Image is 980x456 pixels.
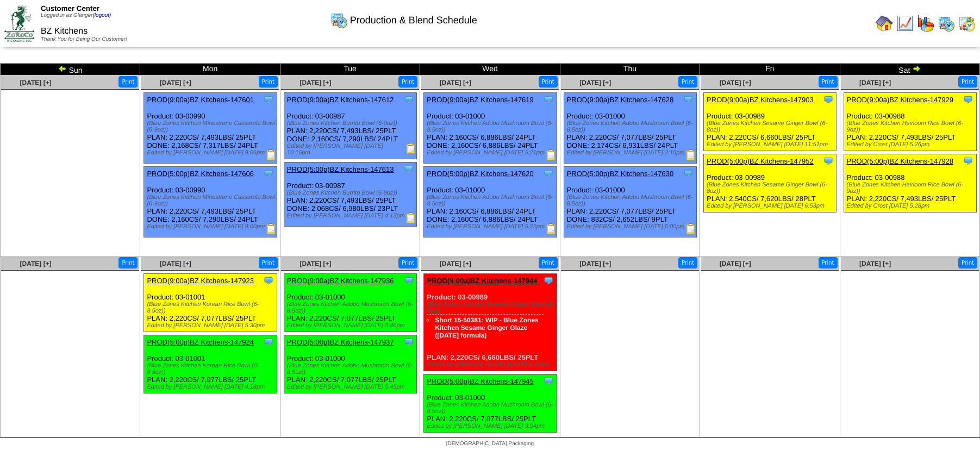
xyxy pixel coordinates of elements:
[403,336,414,347] img: Tooltip
[427,194,556,207] div: (Blue Zones Kitchen Adobo Mushroom Bowl (6-8.5oz))
[350,15,477,26] span: Production & Blend Schedule
[579,79,611,86] a: [DATE] [+]
[41,4,99,13] span: Customer Center
[704,154,837,213] div: Product: 03-00989 PLAN: 2,540CS / 7,620LBS / 28PLT
[543,94,554,105] img: Tooltip
[424,374,557,433] div: Product: 03-01000 PLAN: 2,220CS / 7,077LBS / 25PLT
[564,93,696,164] div: Product: 03-01000 PLAN: 2,220CS / 7,077LBS / 25PLT DONE: 2,174CS / 6,931LBS / 24PLT
[427,120,556,133] div: (Blue Zones Kitchen Adobo Mushroom Bowl (6-8.5oz))
[20,260,52,267] a: [DATE] [+]
[263,336,274,347] img: Tooltip
[266,223,277,234] img: Production Report
[147,301,276,314] div: (Blue Zones Kitchen Korean Rice Bowl (6-8.5oz))
[859,79,891,86] a: [DATE] [+]
[259,257,278,268] button: Print
[287,322,416,329] div: Edited by [PERSON_NAME] [DATE] 5:46pm
[287,277,394,285] a: PROD(9:00a)BZ Kitchens-147936
[287,301,416,314] div: (Blue Zones Kitchen Adobo Mushroom Bowl (6-8.5oz))
[405,213,416,223] img: Production Report
[284,93,416,159] div: Product: 03-00987 PLAN: 2,220CS / 7,493LBS / 25PLT DONE: 2,160CS / 7,290LBS / 24PLT
[424,93,557,164] div: Product: 03-01000 PLAN: 2,160CS / 6,886LBS / 24PLT DONE: 2,160CS / 6,886LBS / 24PLT
[263,168,274,179] img: Tooltip
[403,164,414,174] img: Tooltip
[299,260,331,267] a: [DATE] [+]
[683,168,694,179] img: Tooltip
[147,338,254,346] a: PROD(5:00p)BZ Kitchens-147924
[546,149,557,160] img: Production Report
[259,76,278,88] button: Print
[579,260,611,267] a: [DATE] [+]
[543,168,554,179] img: Tooltip
[58,64,67,73] img: arrowleft.gif
[427,301,556,314] div: (Blue Zones Kitchen Sesame Ginger Bowl (6-8oz))
[567,194,696,207] div: (Blue Zones Kitchen Adobo Mushroom Bowl (6-8.5oz))
[147,120,276,133] div: (Blue Zones Kitchen Minestrone Casserole Bowl (6-9oz))
[93,13,111,18] a: (logout)
[287,165,394,173] a: PROD(5:00p)BZ Kitchens-147613
[707,120,836,133] div: (Blue Zones Kitchen Sesame Ginger Bowl (6-8oz))
[287,120,416,127] div: (Blue Zones Kitchen Burrito Bowl (6-9oz))
[147,384,276,390] div: Edited by [PERSON_NAME] [DATE] 4:18pm
[446,441,534,447] span: [DEMOGRAPHIC_DATA] Packaging
[844,154,976,213] div: Product: 03-00988 PLAN: 2,220CS / 7,493LBS / 25PLT
[266,149,277,160] img: Production Report
[847,141,976,148] div: Edited by Crost [DATE] 5:26pm
[147,277,254,285] a: PROD(9:00a)BZ Kitchens-147923
[685,223,696,234] img: Production Report
[859,260,891,267] a: [DATE] [+]
[147,149,276,156] div: Edited by [PERSON_NAME] [DATE] 9:06pm
[819,257,838,268] button: Print
[427,377,534,385] a: PROD(5:00p)BZ Kitchens-147945
[720,260,751,267] span: [DATE] [+]
[1,64,140,76] td: Sun
[543,376,554,386] img: Tooltip
[543,275,554,286] img: Tooltip
[284,163,416,227] div: Product: 03-00987 PLAN: 2,220CS / 7,493LBS / 25PLT DONE: 2,068CS / 6,980LBS / 23PLT
[41,27,88,36] span: BZ Kitchens
[144,274,277,332] div: Product: 03-01001 PLAN: 2,220CS / 7,077LBS / 25PLT
[20,79,52,86] a: [DATE] [+]
[424,167,557,238] div: Product: 03-01000 PLAN: 2,160CS / 6,886LBS / 24PLT DONE: 2,160CS / 6,886LBS / 24PLT
[287,213,416,219] div: Edited by [PERSON_NAME] [DATE] 4:13pm
[917,15,934,32] img: graph.gif
[299,79,331,86] a: [DATE] [+]
[546,223,557,234] img: Production Report
[287,338,394,346] a: PROD(5:00p)BZ Kitchens-147937
[398,257,417,268] button: Print
[427,423,556,429] div: Edited by [PERSON_NAME] [DATE] 3:04pm
[539,76,558,88] button: Print
[427,170,534,178] a: PROD(5:00p)BZ Kitchens-147620
[420,64,560,76] td: Wed
[427,223,556,230] div: Edited by [PERSON_NAME] [DATE] 5:22pm
[567,120,696,133] div: (Blue Zones Kitchen Adobo Mushroom Bowl (6-8.5oz))
[147,170,254,178] a: PROD(5:00p)BZ Kitchens-147606
[823,155,834,166] img: Tooltip
[707,141,836,148] div: Edited by [PERSON_NAME] [DATE] 11:51pm
[720,79,751,86] a: [DATE] [+]
[427,96,534,104] a: PROD(9:00a)BZ Kitchens-147619
[819,76,838,88] button: Print
[440,260,471,267] a: [DATE] [+]
[160,79,191,86] a: [DATE] [+]
[704,93,837,151] div: Product: 03-00989 PLAN: 2,220CS / 6,660LBS / 25PLT
[263,94,274,105] img: Tooltip
[287,96,394,104] a: PROD(9:00a)BZ Kitchens-147612
[440,79,471,86] a: [DATE] [+]
[844,93,976,151] div: Product: 03-00988 PLAN: 2,220CS / 7,493LBS / 25PLT
[405,143,416,154] img: Production Report
[896,15,914,32] img: line_graph.gif
[403,275,414,286] img: Tooltip
[144,335,277,393] div: Product: 03-01001 PLAN: 2,220CS / 7,077LBS / 25PLT
[564,167,696,238] div: Product: 03-01000 PLAN: 2,220CS / 7,077LBS / 25PLT DONE: 832CS / 2,652LBS / 9PLT
[707,96,814,104] a: PROD(9:00a)BZ Kitchens-147903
